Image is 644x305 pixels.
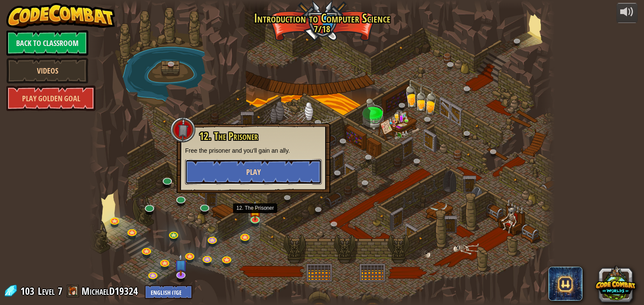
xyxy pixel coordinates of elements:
a: Videos [6,58,88,83]
a: Play Golden Goal [6,86,96,111]
img: level-banner-started.png [249,201,261,221]
span: 103 [20,284,37,298]
button: Play [185,159,322,185]
p: Free the prisoner and you'll gain an ally. [185,146,322,155]
span: Play [246,167,261,177]
button: Adjust volume [616,3,638,23]
a: Back to Classroom [6,30,88,56]
img: level-banner-unstarted-subscriber.png [174,254,187,276]
img: CodeCombat - Learn how to code by playing a game [6,3,115,29]
span: 12. The Prisoner [199,129,258,143]
span: Level [38,284,55,298]
a: MichaelD19324 [82,284,141,298]
span: 7 [58,284,62,298]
